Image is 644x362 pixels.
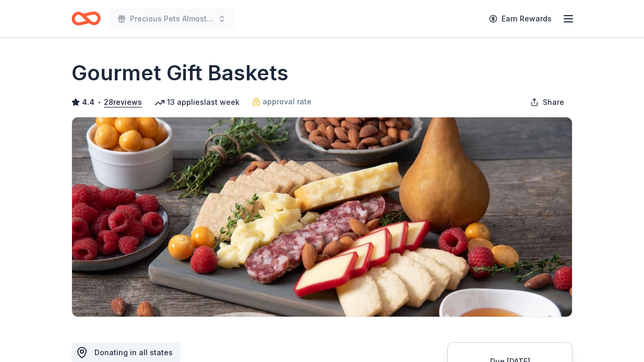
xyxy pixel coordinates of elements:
button: 28reviews [104,96,142,108]
span: approval rate [263,95,312,108]
span: • [98,98,101,106]
a: Earn Rewards [483,9,558,28]
span: Donating in all states [94,348,173,357]
div: 13 applies last week [154,96,240,108]
span: Share [543,96,564,108]
a: approval rate [252,95,312,108]
span: 4.4 [82,96,94,108]
h1: Gourmet Gift Baskets [71,58,289,88]
a: Home [71,6,101,31]
button: Precious Pets Almost Home TOPGOLF FUNDRAISER [109,8,234,29]
button: Share [522,92,573,113]
span: Precious Pets Almost Home TOPGOLF FUNDRAISER [130,13,213,25]
img: Image for Gourmet Gift Baskets [72,117,572,317]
